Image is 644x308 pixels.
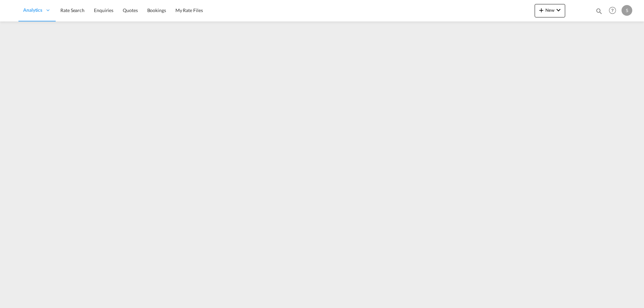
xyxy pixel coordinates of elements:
div: S [622,5,632,16]
div: Help [607,5,622,17]
button: icon-plus 400-fgNewicon-chevron-down [535,4,565,17]
span: Quotes [123,7,138,13]
md-icon: icon-magnify [595,7,603,15]
md-icon: icon-chevron-down [554,6,562,14]
span: My Rate Files [175,7,203,13]
div: icon-magnify [595,7,603,17]
span: New [537,7,562,13]
span: Rate Search [60,7,85,13]
span: Help [607,5,618,16]
span: Bookings [147,7,166,13]
span: Analytics [23,7,42,13]
span: Enquiries [94,7,113,13]
md-icon: icon-plus 400-fg [537,6,545,14]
